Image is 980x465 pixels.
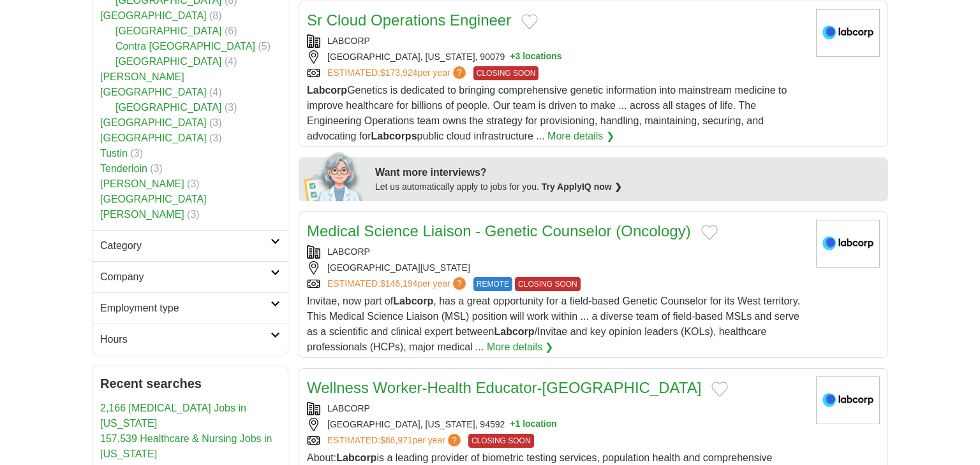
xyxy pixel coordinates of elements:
a: Medical Science Liaison - Genetic Counselor (Oncology) [307,222,691,240]
a: Category [93,230,288,261]
span: ? [448,434,461,447]
button: Add to favorite jobs [701,225,718,240]
span: ? [453,277,466,290]
strong: Labcorp [307,85,347,96]
div: [GEOGRAPHIC_DATA], [US_STATE], 94592 [307,418,806,431]
a: ESTIMATED:$146,194per year? [327,277,468,291]
span: + [510,418,515,431]
span: (3) [130,148,143,159]
a: 157,539 Healthcare & Nursing Jobs in [US_STATE] [100,433,272,459]
img: apply-iq-scientist.png [304,150,366,201]
h2: Employment type [100,301,271,316]
span: CLOSING SOON [468,434,534,448]
span: CLOSING SOON [473,66,539,80]
div: [GEOGRAPHIC_DATA][US_STATE] [307,261,806,275]
div: Want more interviews? [375,165,880,180]
a: More details ❯ [487,340,554,355]
a: LABCORP [327,36,370,46]
strong: Labcorp [336,452,376,463]
a: Employment type [93,292,288,324]
span: (8) [209,10,222,21]
span: (5) [258,41,271,52]
img: LabCorp logo [816,376,880,424]
span: REMOTE [473,277,512,291]
a: Tenderloin [100,163,147,174]
a: More details ❯ [547,129,614,144]
span: (6) [225,25,237,36]
a: [GEOGRAPHIC_DATA] [115,56,222,67]
img: LabCorp logo [816,9,880,57]
a: 2,166 [MEDICAL_DATA] Jobs in [US_STATE] [100,403,246,429]
span: (3) [187,209,200,220]
h2: Recent searches [100,374,280,393]
button: +3 locations [510,50,561,64]
button: Add to favorite jobs [521,14,538,29]
a: [GEOGRAPHIC_DATA][PERSON_NAME] [100,194,207,220]
strong: Labcorp [494,326,535,337]
span: ? [453,66,466,79]
img: LabCorp logo [816,220,880,268]
span: (3) [187,178,200,189]
a: LABCORP [327,403,370,413]
strong: Labcorps [371,131,417,141]
a: Try ApplyIQ now ❯ [542,182,622,192]
a: [GEOGRAPHIC_DATA] [100,117,207,128]
a: [GEOGRAPHIC_DATA] [100,10,207,21]
h2: Hours [100,332,271,347]
a: [GEOGRAPHIC_DATA] [115,102,222,113]
span: CLOSING SOON [515,277,581,291]
span: $173,924 [380,68,417,78]
a: Sr Cloud Operations Engineer [307,11,511,29]
a: [GEOGRAPHIC_DATA] [100,132,207,143]
span: + [510,50,515,64]
button: Add to favorite jobs [711,382,728,397]
span: (3) [209,117,222,128]
a: Tustin [100,148,128,159]
a: [PERSON_NAME][GEOGRAPHIC_DATA] [100,71,207,97]
span: Invitae, now part of , has a great opportunity for a field-based Genetic Counselor for its West t... [307,296,800,352]
div: [GEOGRAPHIC_DATA], [US_STATE], 90079 [307,50,806,64]
strong: Labcorp [393,296,433,306]
a: Wellness Worker-Health Educator-[GEOGRAPHIC_DATA] [307,379,701,396]
span: $86,971 [380,435,413,445]
h2: Company [100,269,271,285]
h2: Category [100,238,271,254]
a: [PERSON_NAME] [100,178,184,189]
span: (3) [209,132,222,143]
button: +1 location [510,418,557,431]
span: (3) [150,163,163,174]
a: ESTIMATED:$173,924per year? [327,66,468,80]
a: LABCORP [327,247,370,257]
span: (3) [225,102,237,113]
span: $146,194 [380,278,417,289]
span: (4) [209,87,222,97]
a: Contra [GEOGRAPHIC_DATA] [115,41,255,52]
a: Hours [93,324,288,355]
div: Let us automatically apply to jobs for you. [375,180,880,194]
a: ESTIMATED:$86,971per year? [327,434,463,448]
span: Genetics is dedicated to bringing comprehensive genetic information into mainstream medicine to i... [307,85,787,141]
span: (4) [225,56,237,67]
a: Company [93,261,288,292]
a: [GEOGRAPHIC_DATA] [115,25,222,36]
